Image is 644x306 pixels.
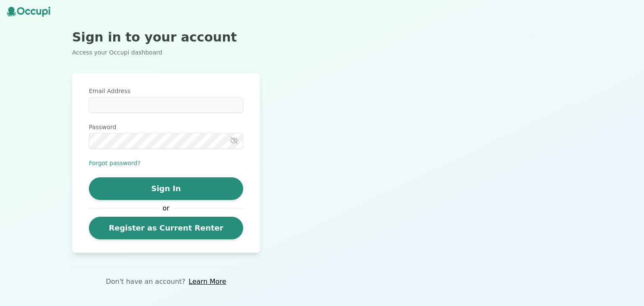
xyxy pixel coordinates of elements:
label: Password [89,123,243,131]
a: Register as Current Renter [89,217,243,239]
p: Don't have an account? [106,277,185,287]
label: Email Address [89,87,243,95]
button: Forgot password? [89,159,140,167]
h2: Sign in to your account [72,30,260,45]
button: Sign In [89,177,243,200]
span: or [158,203,174,213]
a: Learn More [189,277,226,287]
p: Access your Occupi dashboard [72,48,260,57]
